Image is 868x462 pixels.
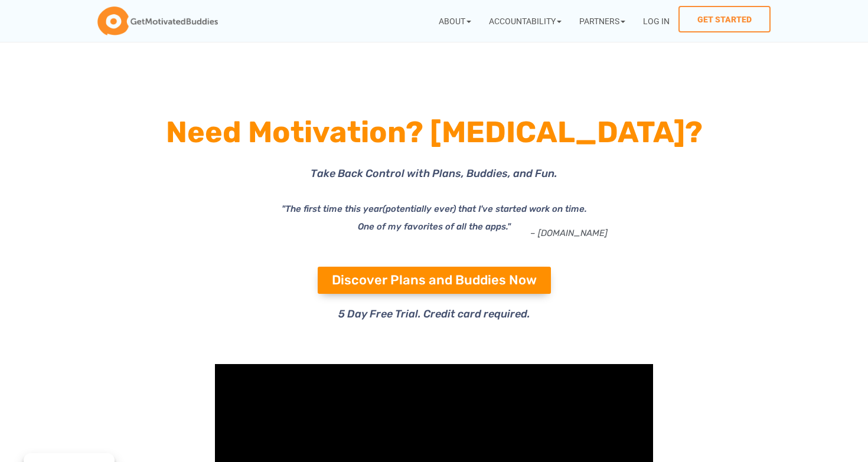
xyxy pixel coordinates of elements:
a: Log In [634,6,678,36]
a: Partners [570,6,634,36]
span: Take Back Control with Plans, Buddies, and Fun. [311,167,557,180]
a: Get Started [678,6,771,32]
i: (potentially ever) that I've started work on time. One of my favorites of all the apps." [358,204,587,232]
span: Discover Plans and Buddies Now [332,274,537,287]
h1: Need Motivation? [MEDICAL_DATA]? [115,111,753,153]
a: Accountability [480,6,570,36]
span: 5 Day Free Trial. Credit card required. [338,307,530,320]
a: About [430,6,480,36]
i: "The first time this year [282,204,383,214]
a: Discover Plans and Buddies Now [318,267,551,294]
a: – [DOMAIN_NAME] [530,228,608,238]
img: GetMotivatedBuddies [97,6,218,36]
